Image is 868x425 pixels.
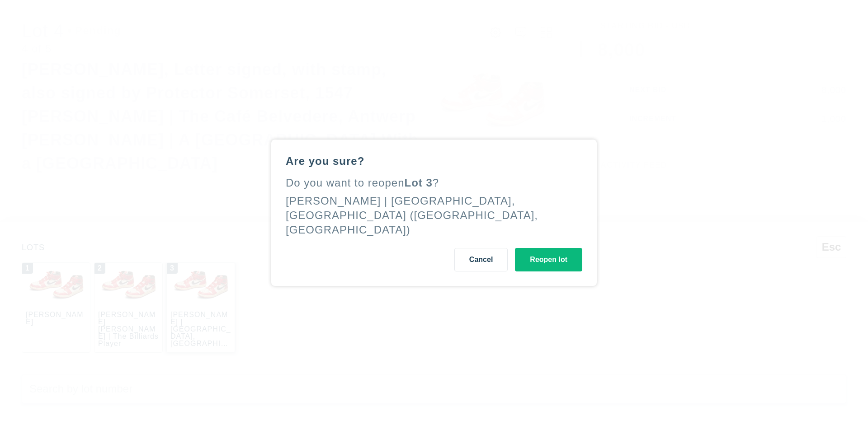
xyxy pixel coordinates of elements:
[286,176,582,190] div: Do you want to reopen ?
[286,195,538,236] div: [PERSON_NAME] | [GEOGRAPHIC_DATA], [GEOGRAPHIC_DATA] ([GEOGRAPHIC_DATA], [GEOGRAPHIC_DATA])
[454,248,508,271] button: Cancel
[405,177,433,189] span: Lot 3
[286,154,582,168] div: Are you sure?
[515,248,582,271] button: Reopen lot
